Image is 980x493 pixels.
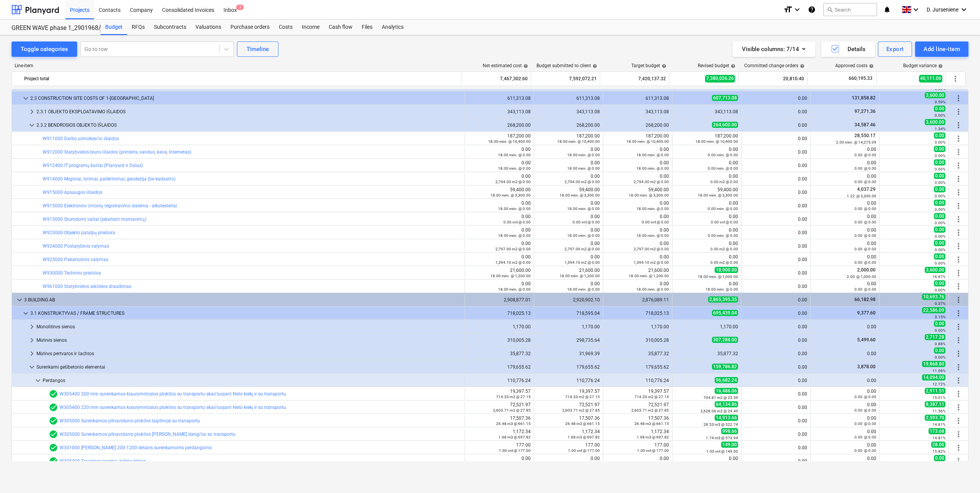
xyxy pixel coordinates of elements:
span: More actions [954,174,963,184]
span: 264,600.00 [712,122,738,128]
small: 18.00 mėn. @ 3,300.00 [629,193,669,197]
small: 18.00 mėn. @ 0.00 [636,166,669,170]
small: 0.00% [935,207,945,212]
small: 0.00 vnt @ 0.00 [711,220,738,224]
div: 0.00 [537,174,600,184]
iframe: Chat Widget [942,456,980,493]
span: help [591,64,597,68]
span: 660,195.33 [848,75,873,82]
small: 0.00% [935,140,945,144]
small: 0.00 @ 0.00 [854,247,876,251]
div: 0.00 [745,230,807,235]
div: 0.00 [745,109,807,114]
div: 59,400.00 [675,187,738,198]
small: 18.00 mėn. @ 1,000.00 [698,275,738,279]
span: 0.00 [934,132,945,139]
span: 0.00 [934,159,945,165]
div: 0.00 [675,147,738,157]
span: 0.00 [934,253,945,260]
span: help [798,64,805,68]
small: 0.00% [935,167,945,171]
small: 18.00 mėn. @ 10,400.00 [488,139,531,144]
span: 28,550.17 [854,133,876,138]
div: 0.00 [468,241,531,251]
span: help [867,64,874,68]
span: More actions [954,94,963,103]
small: 2,797.00 m2 @ 0.00 [564,247,600,251]
a: Purchase orders [226,20,274,35]
div: 611,313.08 [537,96,600,101]
div: 0.00 [537,147,600,157]
div: 0.00 [606,214,669,225]
div: 0.00 [537,241,600,251]
div: 21,600.00 [468,268,531,278]
div: Net estimated cost [483,63,528,68]
span: search [827,7,833,13]
span: 0.00 [934,240,945,246]
span: More actions [954,255,963,264]
small: 0.00 @ 0.00 [854,166,876,170]
div: Budget variance [903,63,943,68]
div: 0.00 [606,200,669,211]
div: 0.00 [468,174,531,184]
a: W961000 Statybvietės aikštelės draudimas [43,284,131,289]
div: 0.00 [606,241,669,251]
button: Search [823,3,877,16]
span: 18,000.00 [715,267,738,273]
div: 268,200.00 [537,122,600,128]
span: 0.00 [934,186,945,192]
div: 0.00 [606,160,669,171]
div: 0.00 [537,200,600,211]
a: W305000 Surenkamos pilnavidurės plokštės [PERSON_NAME] dangčiui su transportu [60,432,235,437]
span: 97,271.36 [854,109,876,114]
small: 0.00 vnt @ 0.00 [503,220,531,224]
div: 343,113.08 [606,109,669,114]
a: Costs [274,20,297,35]
small: 0.00 @ 0.00 [854,220,876,224]
div: 0.00 [468,281,531,292]
small: 1,394.10 m2 @ 0.00 [564,260,600,265]
div: 0.00 [468,227,531,238]
small: 0.00 @ 0.00 [854,233,876,238]
div: 0.00 [745,149,807,155]
div: Details [831,44,866,54]
span: 0.00 [934,280,945,286]
div: Revised budget [698,63,735,68]
small: 0.00% [935,180,945,185]
div: 0.00 [468,160,531,171]
div: Project total [24,73,459,85]
span: More actions [954,134,963,143]
div: Budget submitted to client [536,63,597,68]
span: More actions [954,322,963,331]
button: Details [821,41,875,57]
div: 343,113.08 [468,109,531,114]
span: keyboard_arrow_down [27,362,36,372]
small: 2,797.00 m2 @ 0.00 [495,247,531,251]
span: More actions [954,161,963,170]
div: 2.3.1 OBJEKTO EKSPLOATAVIMO IŠLAIDOS [36,106,462,118]
a: RFQs [127,20,149,35]
div: 0.00 [468,147,531,157]
small: 1,394.10 m2 @ 0.00 [634,260,669,265]
small: 0.00 @ 0.00 [854,153,876,157]
small: 2,794.00 m2 @ 0.00 [495,180,531,184]
a: W301000 [PERSON_NAME] 200-1200 detalės surenkamoms perdangoms [60,445,212,450]
a: W914000 Mėginiai, tyrimai, patikrinimai, geodezija (be kadastro) [43,176,175,182]
span: More actions [954,349,963,358]
span: 0.00 [934,146,945,152]
div: 0.00 [745,270,807,276]
a: W912000 Statybvietės biuro išlaidos (printeris, vanduo, kava, internetas) [43,149,191,155]
div: Line-item [12,63,462,68]
small: 0.00 @ 0.00 [854,207,876,211]
div: 0.00 [814,254,876,265]
a: Valuations [191,20,226,35]
span: 7,380,026.26 [705,75,735,82]
div: 0.00 [468,254,531,265]
span: help [937,64,943,68]
small: 18.00 mėn. @ 1,200.00 [490,274,531,278]
small: 18.00 mėn. @ 0.00 [498,166,531,170]
span: keyboard_arrow_down [21,94,30,103]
